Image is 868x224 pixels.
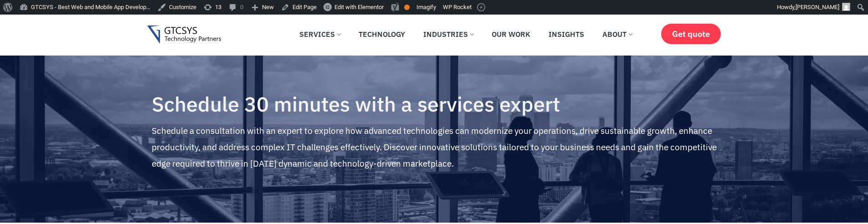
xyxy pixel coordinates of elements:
a: About [596,24,639,44]
p: Schedule a consultation with an expert to explore how advanced technologies can modernize your op... [152,122,717,172]
div: OK [404,5,410,10]
img: Gtcsys logo [147,25,221,44]
span: Edit with Elementor [334,4,384,10]
a: Technology [352,24,412,44]
a: Get quote [661,24,721,44]
a: Insights [542,24,591,44]
span: Get quote [672,29,710,39]
a: Services [293,24,347,44]
h4: Schedule 30 minutes with a services expert [152,93,717,116]
a: Our Work [485,24,537,44]
a: Industries [416,24,480,44]
span: [PERSON_NAME] [796,4,839,10]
